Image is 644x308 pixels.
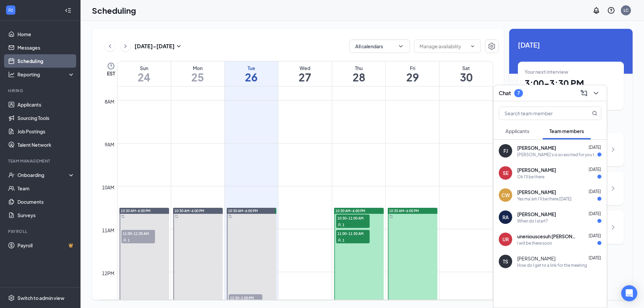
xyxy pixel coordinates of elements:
[17,54,75,68] a: Scheduling
[517,233,578,240] span: uneniouscesuh [PERSON_NAME]
[517,167,556,173] span: [PERSON_NAME]
[439,61,493,86] a: August 30, 2025
[517,174,544,180] div: Ok I'll be there
[503,147,508,154] div: FJ
[342,238,344,243] span: 1
[8,172,15,178] svg: UserCheck
[225,65,278,71] div: Tue
[171,65,224,71] div: Mon
[174,208,204,213] span: 10:30 AM-6:00 PM
[229,294,262,301] span: 12:30-1:00 PM
[589,167,601,172] span: [DATE]
[17,71,75,78] div: Reporting
[225,71,278,83] h1: 26
[499,89,511,97] h3: Chat
[592,111,597,116] svg: MagnifyingGlass
[397,43,404,50] svg: ChevronDown
[8,229,73,234] div: Payroll
[337,238,341,242] svg: User
[607,6,615,14] svg: QuestionInfo
[103,98,116,105] div: 8am
[17,27,75,41] a: Home
[609,145,617,153] svg: ChevronRight
[123,238,127,242] svg: User
[517,152,597,158] div: [PERSON_NAME]'s is so excited for you to join our team! Do you know anyone else who might be inte...
[589,211,601,216] span: [DATE]
[278,65,332,71] div: Wed
[17,125,75,138] a: Job Postings
[470,44,475,49] svg: ChevronDown
[589,255,601,260] span: [DATE]
[128,238,130,243] span: 1
[117,71,171,83] h1: 24
[503,170,508,176] div: SE
[517,255,555,262] span: [PERSON_NAME]
[121,230,155,237] span: 11:00-11:30 AM
[135,43,175,50] h3: [DATE] - [DATE]
[439,65,493,71] div: Sat
[7,7,14,13] svg: WorkstreamLogo
[175,42,183,50] svg: SmallChevronDown
[337,223,341,227] svg: User
[117,61,171,86] a: August 24, 2025
[517,196,572,202] div: Yes ma'am I'll be there [DATE]
[549,128,584,134] span: Team members
[517,218,548,224] div: When do I start?
[8,71,15,78] svg: Analysis
[420,43,467,50] input: Manage availability
[101,227,116,234] div: 11am
[107,42,113,50] svg: ChevronLeft
[592,6,600,14] svg: Notifications
[609,223,617,231] svg: ChevronRight
[17,208,75,222] a: Surveys
[332,61,385,86] a: August 28, 2025
[8,88,73,94] div: Hiring
[439,71,493,83] h1: 30
[121,215,124,218] svg: Sync
[17,195,75,208] a: Documents
[350,40,410,53] button: All calendarsChevronDown
[17,138,75,151] a: Talent Network
[65,7,71,14] svg: Collapse
[580,89,588,97] svg: ComposeMessage
[228,208,258,213] span: 10:30 AM-6:00 PM
[525,68,617,75] div: Your next interview
[17,295,64,301] div: Switch to admin view
[17,239,75,252] a: PayrollCrown
[589,189,601,194] span: [DATE]
[501,192,510,198] div: CW
[386,65,439,71] div: Fri
[517,189,556,195] span: [PERSON_NAME]
[621,285,637,301] div: Open Intercom Messenger
[8,295,15,301] svg: Settings
[101,269,116,277] div: 12pm
[107,62,115,70] svg: Clock
[17,98,75,111] a: Applicants
[592,89,600,97] svg: ChevronDown
[505,128,529,134] span: Applicants
[278,61,332,86] a: August 27, 2025
[517,211,556,218] span: [PERSON_NAME]
[335,208,365,213] span: 10:30 AM-6:00 PM
[386,61,439,86] a: August 29, 2025
[386,71,439,83] h1: 29
[120,41,130,51] button: ChevronRight
[485,40,498,53] a: Settings
[107,70,115,77] span: EST
[17,111,75,125] a: Sourcing Tools
[171,61,224,86] a: August 25, 2025
[591,88,601,99] button: ChevronDown
[105,41,115,51] button: ChevronLeft
[332,71,385,83] h1: 28
[17,172,69,178] div: Onboarding
[103,141,116,148] div: 9am
[389,208,419,213] span: 10:30 AM-6:00 PM
[502,236,509,243] div: UR
[517,240,552,246] div: I will be there soon
[502,214,509,221] div: RA
[517,144,556,151] span: [PERSON_NAME]
[117,65,171,71] div: Sun
[121,208,151,213] span: 10:30 AM-6:00 PM
[122,42,129,50] svg: ChevronRight
[517,262,587,268] div: How do I get to a link for the meeting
